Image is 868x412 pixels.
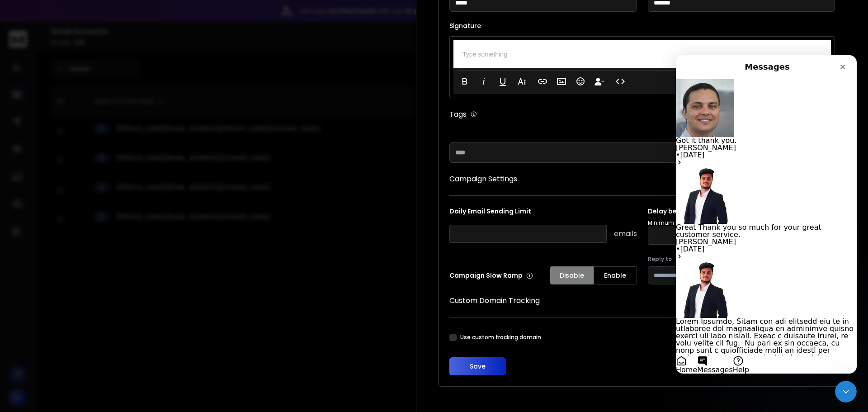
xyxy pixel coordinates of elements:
iframe: Intercom live chat [676,55,857,374]
p: Delay between Campaign Emails [648,207,836,216]
label: Signature [449,23,835,29]
button: Enable [594,266,637,284]
button: Code View [612,72,629,90]
p: Campaign Slow Ramp [449,271,533,280]
button: Save [449,357,506,375]
p: emails [614,228,637,239]
button: Disable [550,266,594,284]
span: Help [57,310,73,319]
iframe: Intercom live chat [835,381,857,403]
h1: Custom Domain Tracking [449,295,835,306]
p: Daily Email Sending Limit [449,207,637,219]
label: Use custom tracking domain [460,334,541,341]
h1: Campaign Settings [449,174,835,185]
label: Reply to [648,256,835,263]
span: Messages [21,310,57,319]
p: Minimum Limit [648,219,740,227]
h1: Tags [449,109,467,120]
button: Help [57,300,73,318]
